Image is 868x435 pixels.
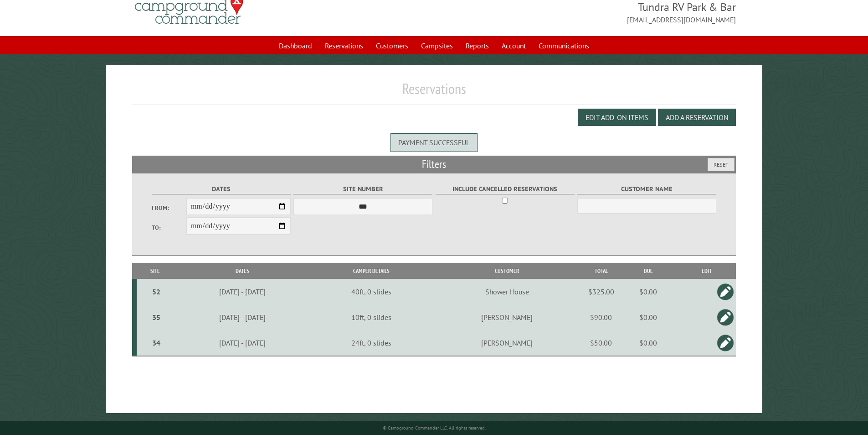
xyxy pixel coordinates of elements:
a: Dashboard [273,37,318,54]
td: 24ft, 0 slides [311,330,431,356]
button: Reset [708,158,734,171]
td: $0.00 [619,304,677,330]
a: Customers [370,37,414,54]
td: 40ft, 0 slides [311,279,431,304]
div: 34 [140,338,172,347]
label: Dates [152,184,291,194]
th: Due [619,263,677,279]
label: Site Number [293,184,432,194]
a: Communications [533,37,595,54]
td: $325.00 [583,279,619,304]
label: To: [152,223,186,232]
td: [PERSON_NAME] [431,330,583,356]
a: Campsites [416,37,458,54]
h1: Reservations [132,80,736,105]
th: Camper Details [311,263,431,279]
a: Account [496,37,531,54]
td: 10ft, 0 slides [311,304,431,330]
th: Customer [431,263,583,279]
div: [DATE] - [DATE] [175,287,310,296]
td: [PERSON_NAME] [431,304,583,330]
div: 35 [140,313,172,322]
a: Reports [460,37,494,54]
th: Total [583,263,619,279]
td: Shower House [431,279,583,304]
div: [DATE] - [DATE] [175,338,310,347]
td: $0.00 [619,330,677,356]
h2: Filters [132,156,736,173]
th: Edit [677,263,736,279]
button: Add a Reservation [658,109,736,126]
label: Include Cancelled Reservations [436,184,575,194]
td: $0.00 [619,279,677,304]
label: From: [152,204,186,212]
td: $50.00 [583,330,619,356]
div: Payment successful [390,133,478,152]
button: Edit Add-on Items [578,109,656,126]
label: Customer Name [577,184,716,194]
td: $90.00 [583,304,619,330]
th: Site [137,263,174,279]
small: © Campground Commander LLC. All rights reserved. [383,425,486,431]
a: Reservations [319,37,369,54]
div: [DATE] - [DATE] [175,313,310,322]
div: 52 [140,287,172,296]
th: Dates [174,263,311,279]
